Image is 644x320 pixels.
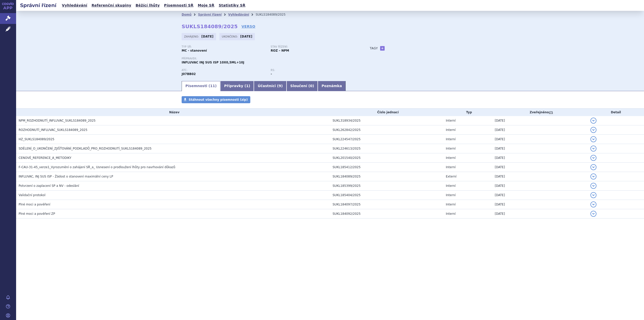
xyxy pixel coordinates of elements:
[330,209,443,219] td: SUKL184092/2025
[590,164,596,170] button: detail
[590,201,596,207] button: detail
[228,13,249,16] a: Vyhledávání
[182,49,207,52] strong: MC - stanovení
[182,61,244,64] span: INFLUVAC INJ SUS ISP 10X0,5ML+10J
[588,109,644,116] th: Detail
[446,165,456,169] span: Interní
[590,127,596,133] button: detail
[19,203,50,206] span: Plné moci a pověření
[182,81,220,91] a: Písemnosti (11)
[189,98,248,101] span: Stáhnout všechny písemnosti (zip)
[590,146,596,152] button: detail
[182,69,266,72] p: ATC:
[446,156,456,160] span: Interní
[318,81,346,91] a: Poznámka
[446,119,456,122] span: Interní
[590,192,596,198] button: detail
[330,191,443,200] td: SUKL185404/2025
[222,34,239,39] span: Ukončeno:
[446,147,456,150] span: Interní
[330,200,443,209] td: SUKL184097/2025
[19,184,79,188] span: Potvrzení o zaplacení SP a NV - odeslání
[330,153,443,163] td: SUKL201540/2025
[242,24,255,29] a: VERSO
[590,173,596,180] button: detail
[134,2,161,9] a: Běžící lhůty
[330,172,443,181] td: SUKL184089/2025
[60,2,89,9] a: Vyhledávání
[90,2,133,9] a: Referenční skupiny
[271,69,355,72] p: RS:
[19,147,151,150] span: SDĚLENÍ_O_UKONČENÍ_ZJIŠŤOVÁNÍ_PODKLADŮ_PRO_ROZHODNUTÍ_SUKLS184089_2025
[446,137,456,141] span: Interní
[492,200,588,209] td: [DATE]
[196,2,216,9] a: Moje SŘ
[182,23,238,29] strong: SUKLS184089/2025
[590,136,596,142] button: detail
[446,175,456,178] span: Externí
[330,109,443,116] th: Číslo jednací
[492,109,588,116] th: Zveřejněno
[590,155,596,161] button: detail
[492,181,588,191] td: [DATE]
[549,111,553,114] abbr: (?)
[182,72,196,76] strong: CHŘIPKA, INAKTIVOVANÁ VAKCÍNA, ŠTĚPENÝ VIRUS NEBO POVRCHOVÝ ANTIGEN
[370,45,378,51] h3: Tagy
[330,144,443,153] td: SUKL224613/2025
[16,109,330,116] th: Název
[19,175,113,178] span: INFLUVAC, INJ SUS ISP - Žádost o stanovení maximální ceny LP
[330,135,443,144] td: SUKL224547/2025
[492,209,588,219] td: [DATE]
[202,35,214,38] strong: [DATE]
[271,45,355,48] p: Stav řízení:
[330,116,443,125] td: SUKL318934/2025
[492,135,588,144] td: [DATE]
[492,144,588,153] td: [DATE]
[492,116,588,125] td: [DATE]
[446,212,456,216] span: Interní
[184,34,200,39] span: Zahájeno:
[330,125,443,135] td: SUKL262842/2025
[492,125,588,135] td: [DATE]
[254,81,286,91] a: Účastníci (9)
[590,183,596,189] button: detail
[446,128,456,132] span: Interní
[492,163,588,172] td: [DATE]
[330,181,443,191] td: SUKL185399/2025
[210,84,215,88] span: 11
[492,172,588,181] td: [DATE]
[446,184,456,188] span: Interní
[246,84,249,88] span: 1
[19,137,54,141] span: HZ_SUKLS184089/2025
[182,57,360,60] p: Přípravek:
[240,35,252,38] strong: [DATE]
[19,193,46,197] span: Validační protokol
[163,2,195,9] a: Písemnosti SŘ
[19,119,96,122] span: NPM_ROZHODNUTÍ_INFLUVAC_SUKLS184089_2025
[256,11,292,18] li: SUKLS184089/2025
[198,13,222,16] a: Správní řízení
[16,2,60,9] h2: Správní řízení
[271,49,289,52] strong: ROZ – NPM
[279,84,281,88] span: 9
[220,81,254,91] a: Přípravky (1)
[310,84,312,88] span: 0
[19,156,71,160] span: CENOVÉ_REFERENCE_A_METODIKY
[182,13,191,16] a: Domů
[446,203,456,206] span: Interní
[287,81,318,91] a: Sloučení (0)
[19,165,175,169] span: F-CAU-31-45_verze1_Vyrozumění o zahájení SŘ_a_ Usnesení o prodloužení lhůty pro navrhování důkazů
[380,46,385,51] a: +
[590,211,596,217] button: detail
[492,191,588,200] td: [DATE]
[271,72,272,76] strong: -
[19,212,55,216] span: Plné moci a pověření ZP
[590,118,596,124] button: detail
[182,96,250,103] a: Stáhnout všechny písemnosti (zip)
[443,109,492,116] th: Typ
[492,153,588,163] td: [DATE]
[446,193,456,197] span: Interní
[19,128,87,132] span: ROZHODNUTÍ_INFLUVAC_SUKLS184089_2025
[330,163,443,172] td: SUKL185412/2025
[182,45,266,48] p: Typ SŘ:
